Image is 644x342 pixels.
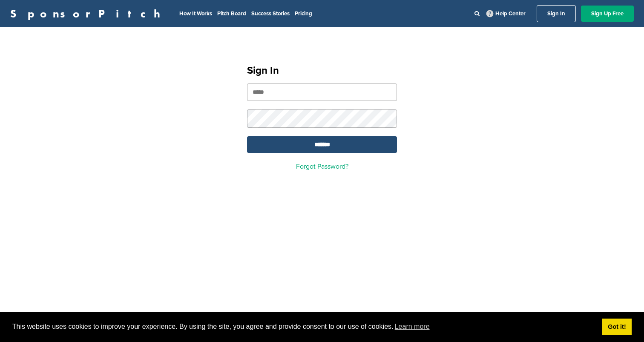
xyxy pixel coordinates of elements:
a: dismiss cookie message [602,319,632,336]
a: How It Works [179,10,212,17]
a: Pricing [295,10,312,17]
h1: Sign In [247,63,397,78]
a: SponsorPitch [10,8,166,19]
a: Pitch Board [217,10,246,17]
a: Success Stories [251,10,290,17]
a: Sign In [537,5,576,22]
a: Help Center [485,9,527,19]
a: learn more about cookies [394,320,431,333]
a: Forgot Password? [296,162,348,171]
a: Sign Up Free [581,6,634,22]
span: This website uses cookies to improve your experience. By using the site, you agree and provide co... [12,320,595,333]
